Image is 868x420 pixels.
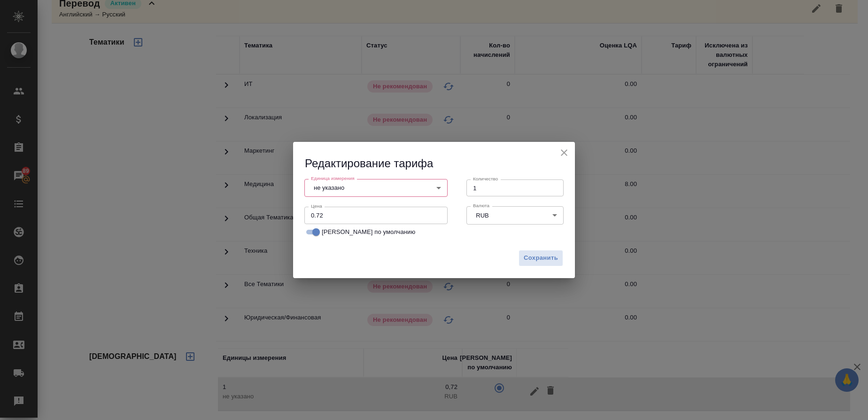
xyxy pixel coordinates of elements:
[557,146,571,160] button: close
[305,157,433,170] span: Редактирование тарифа
[322,227,415,237] span: [PERSON_NAME] по умолчанию
[304,179,448,197] div: не указано
[473,211,491,219] button: RUB
[311,184,347,192] button: не указано
[519,250,563,266] button: Сохранить
[524,253,558,264] span: Сохранить
[466,206,564,224] div: RUB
